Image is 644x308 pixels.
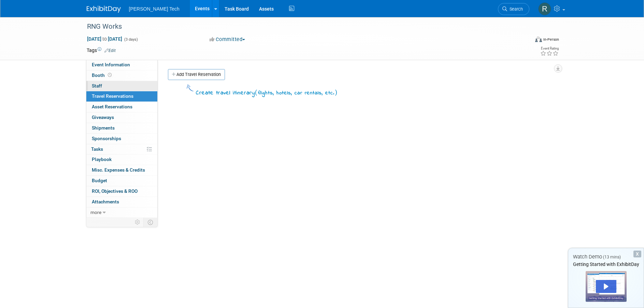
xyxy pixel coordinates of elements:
div: Event Rating [540,47,559,50]
div: Watch Demo [568,253,644,260]
a: Budget [86,176,157,186]
span: Event Information [92,62,130,67]
img: Format-Inperson.png [535,37,542,42]
td: Toggle Event Tabs [143,218,157,227]
span: Asset Reservations [92,104,132,109]
span: Shipments [92,125,115,131]
span: Misc. Expenses & Credits [92,167,145,173]
span: flights, hotels, car rentals, etc. [258,89,334,97]
a: Playbook [86,155,157,165]
span: Playbook [92,157,112,162]
a: Sponsorships [86,134,157,144]
span: Travel Reservations [92,93,133,99]
span: (13 mins) [603,255,621,259]
span: to [101,36,108,42]
span: Staff [92,83,102,89]
span: (3 days) [124,37,138,42]
div: Play [596,280,616,293]
span: [PERSON_NAME] Tech [129,6,180,12]
a: ROI, Objectives & ROO [86,186,157,197]
span: ( [255,89,258,96]
a: Asset Reservations [86,102,157,112]
a: more [86,207,157,218]
div: Event Format [489,36,559,46]
a: Search [498,3,529,15]
span: Sponsorships [92,136,121,141]
a: Event Information [86,60,157,70]
div: RNG Works [85,21,519,33]
span: Giveaways [92,115,114,120]
div: In-Person [543,37,559,42]
a: Misc. Expenses & Credits [86,165,157,175]
button: Committed [207,36,248,43]
span: Budget [92,178,107,183]
a: Edit [104,48,116,53]
span: Booth [92,72,113,78]
a: Staff [86,81,157,91]
span: Search [507,6,523,12]
div: Getting Started with ExhibitDay [568,261,644,268]
a: Shipments [86,123,157,133]
td: Personalize Event Tab Strip [132,218,144,227]
div: Create travel itinerary [196,88,338,97]
span: Booth not reserved yet [106,72,113,78]
span: more [90,210,101,215]
span: [DATE] [DATE] [87,36,123,42]
span: Tasks [91,146,103,152]
span: ROI, Objectives & ROO [92,188,138,194]
span: ) [334,89,338,96]
img: Rachel Corsaro [538,2,551,15]
a: Attachments [86,197,157,207]
a: Add Travel Reservation [168,69,225,80]
div: Dismiss [633,251,641,257]
a: Giveaways [86,112,157,123]
span: Attachments [92,199,119,204]
img: ExhibitDay [87,6,121,13]
a: Travel Reservations [86,91,157,102]
td: Tags [87,47,116,54]
a: Booth [86,70,157,81]
a: Tasks [86,144,157,155]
